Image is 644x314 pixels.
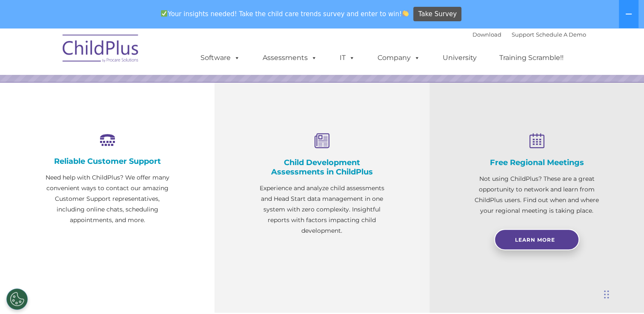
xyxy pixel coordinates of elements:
a: Training Scramble!! [491,49,572,66]
button: Cookies Settings [6,288,28,310]
p: Not using ChildPlus? These are a great opportunity to network and learn from ChildPlus users. Fin... [472,174,601,216]
img: ✅ [161,10,167,17]
h4: Child Development Assessments in ChildPlus [257,158,386,177]
a: Take Survey [413,7,461,22]
a: Company [369,49,429,66]
p: Experience and analyze child assessments and Head Start data management in one system with zero c... [257,183,386,236]
a: Learn More [494,229,579,250]
a: IT [331,49,364,66]
a: Schedule A Demo [536,31,586,38]
div: Drag [604,282,609,307]
a: Assessments [254,49,326,66]
a: Support [512,31,534,38]
p: Need help with ChildPlus? We offer many convenient ways to contact our amazing Customer Support r... [43,172,172,226]
a: Download [472,31,501,38]
span: Your insights needed! Take the child care trends survey and enter to win! [157,6,412,22]
h4: Free Regional Meetings [472,158,601,167]
a: Software [192,49,249,66]
span: Phone number [118,91,155,97]
span: Take Survey [418,7,457,22]
iframe: Chat Widget [505,222,644,314]
a: University [434,49,485,66]
font: | [472,31,586,38]
img: 👏 [402,10,409,17]
span: Last name [118,56,144,63]
img: ChildPlus by Procare Solutions [58,29,143,71]
h4: Reliable Customer Support [43,157,172,166]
